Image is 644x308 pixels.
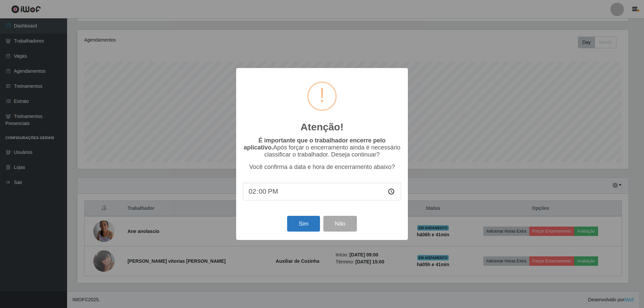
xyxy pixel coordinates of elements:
p: Você confirma a data e hora de encerramento abaixo? [243,164,401,171]
h2: Atenção! [301,121,343,133]
button: Sim [287,216,320,232]
button: Não [323,216,357,232]
p: Após forçar o encerramento ainda é necessário classificar o trabalhador. Deseja continuar? [243,137,401,158]
b: É importante que o trabalhador encerre pelo aplicativo. [244,137,385,151]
